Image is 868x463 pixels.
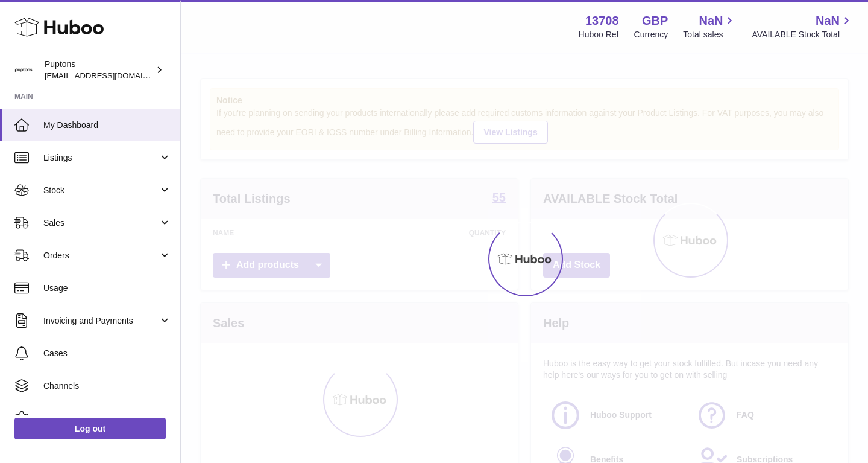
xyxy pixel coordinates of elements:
span: NaN [816,13,840,29]
a: NaN AVAILABLE Stock Total [752,13,854,40]
span: NaN [699,13,723,29]
span: Channels [43,380,171,392]
span: My Dashboard [43,120,171,131]
span: Listings [43,152,159,164]
span: Invoicing and Payments [43,315,159,327]
div: Huboo Ref [579,29,619,40]
strong: 13708 [585,13,619,29]
span: Stock [43,185,159,196]
span: Settings [43,413,171,424]
img: hello@puptons.com [14,61,33,79]
span: Orders [43,250,159,261]
span: [EMAIL_ADDRESS][DOMAIN_NAME] [45,71,177,80]
a: NaN Total sales [683,13,737,40]
strong: GBP [642,13,668,29]
span: Sales [43,217,159,229]
div: Puptons [45,59,153,81]
span: Total sales [683,29,737,40]
div: Currency [634,29,668,40]
span: Usage [43,283,171,294]
span: AVAILABLE Stock Total [752,29,854,40]
span: Cases [43,348,171,359]
a: Log out [14,418,166,439]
